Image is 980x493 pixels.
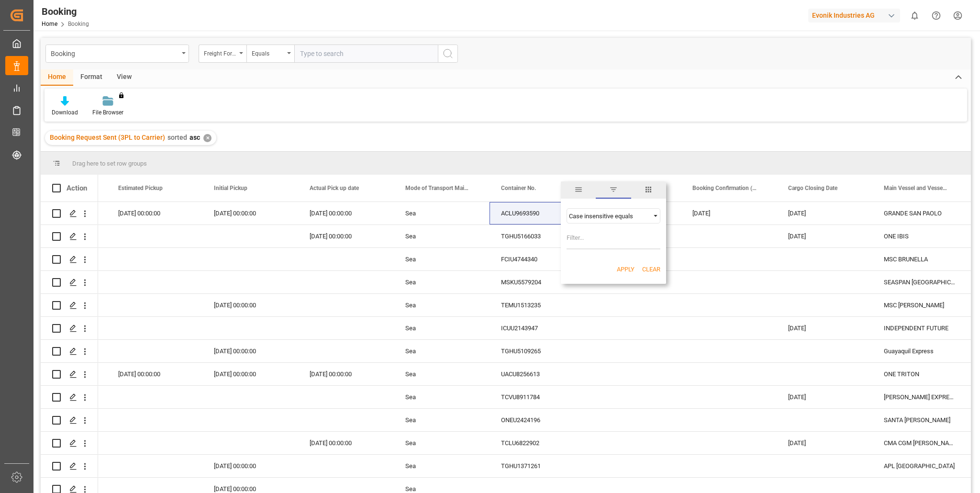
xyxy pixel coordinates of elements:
div: Sea [394,202,490,224]
div: Sea [394,455,490,477]
div: [DATE] 00:00:00 [298,363,394,385]
div: [DATE] [681,202,777,224]
div: Freight Forwarder's Reference No. [204,47,236,58]
div: Sea [394,317,490,339]
div: Sea [394,248,490,270]
div: [PERSON_NAME] EXPRESS [872,386,968,408]
div: Sea [394,294,490,316]
div: Press SPACE to select this row. [41,455,98,478]
div: GRANDE SAN PAOLO [872,202,968,224]
input: Filter Value [567,230,660,249]
div: ONE IBIS [872,225,968,247]
div: TEMU1513235 [490,294,585,316]
div: Sea [394,363,490,385]
div: MSKU5579204 [490,271,585,293]
div: Case insensitive equals [569,213,649,220]
div: Sea [394,432,490,454]
button: open menu [246,45,294,63]
div: CMA CGM [PERSON_NAME] [872,432,968,454]
button: show 0 new notifications [904,5,925,26]
div: [DATE] 00:00:00 [107,202,202,224]
div: FCIU4744340 [490,248,585,270]
button: open menu [45,45,189,63]
span: Cargo Closing Date [788,185,837,191]
div: [DATE] [777,202,872,224]
div: ONE TRITON [872,363,968,385]
input: Type to search [294,45,438,63]
div: Press SPACE to select this row. [41,271,98,294]
div: Filtering operator [567,208,660,224]
div: [DATE] [777,432,872,454]
div: [DATE] 00:00:00 [202,202,298,224]
div: MSC BRUNELLA [872,248,968,270]
div: TGHU5166033 [490,225,585,247]
a: Home [42,21,57,27]
div: Booking [42,4,89,19]
div: Home [41,69,73,86]
span: Container No. [501,185,536,191]
div: Sea [394,340,490,362]
div: [DATE] [777,386,872,408]
div: Press SPACE to select this row. [41,202,98,225]
div: TCVU8911784 [490,386,585,408]
div: Press SPACE to select this row. [41,386,98,409]
span: Estimated Pickup [118,185,163,191]
div: Action [67,184,87,192]
div: Press SPACE to select this row. [41,363,98,386]
button: Clear [642,265,660,274]
span: Main Vessel and Vessel Imo [884,185,948,191]
div: [DATE] 00:00:00 [202,455,298,477]
div: SANTA [PERSON_NAME] [872,409,968,431]
div: Guayaquil Express [872,340,968,362]
span: filter [596,181,631,199]
div: TCLU6822902 [490,432,585,454]
div: Sea [394,409,490,431]
div: Evonik Industries AG [808,9,900,22]
div: TGHU5109265 [490,340,585,362]
span: general [561,181,596,199]
div: TGHU1371261 [490,455,585,477]
div: Press SPACE to select this row. [41,248,98,271]
div: [DATE] 00:00:00 [107,363,202,385]
div: [DATE] 00:00:00 [202,294,298,316]
div: Format [73,69,110,86]
span: Booking Request Sent (3PL to Carrier) [50,134,165,141]
span: sorted [167,134,187,141]
div: Booking [51,47,178,59]
button: Apply [617,265,635,274]
div: [DATE] 00:00:00 [298,202,394,224]
span: asc [189,134,200,141]
div: Equals [252,47,284,58]
div: Press SPACE to select this row. [41,225,98,248]
div: APL [GEOGRAPHIC_DATA] [872,455,968,477]
div: Press SPACE to select this row. [41,409,98,432]
span: Drag here to set row groups [72,160,147,167]
div: [DATE] 00:00:00 [298,432,394,454]
span: Actual Pick up date [310,185,359,191]
div: ✕ [203,134,212,142]
div: Sea [394,271,490,293]
div: [DATE] 00:00:00 [202,340,298,362]
div: ICUU2143947 [490,317,585,339]
button: search button [438,45,458,63]
span: Booking Confirmation (3PL to Customer) [692,185,757,191]
div: ONEU2424196 [490,409,585,431]
span: Initial Pickup [214,185,247,191]
div: ACLU9693590 [490,202,585,224]
div: Sea [394,386,490,408]
div: View [110,69,139,86]
button: Help Center [925,5,947,26]
div: [DATE] 00:00:00 [202,363,298,385]
span: Mode of Transport Main-Carriage [405,185,469,191]
div: [DATE] 00:00:00 [298,225,394,247]
div: Press SPACE to select this row. [41,317,98,340]
div: Press SPACE to select this row. [41,432,98,455]
span: columns [631,181,666,199]
div: MSC [PERSON_NAME] [872,294,968,316]
div: Press SPACE to select this row. [41,340,98,363]
div: [DATE] [777,225,872,247]
div: INDEPENDENT FUTURE [872,317,968,339]
div: UACU8256613 [490,363,585,385]
button: open menu [199,45,246,63]
div: Sea [394,225,490,247]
